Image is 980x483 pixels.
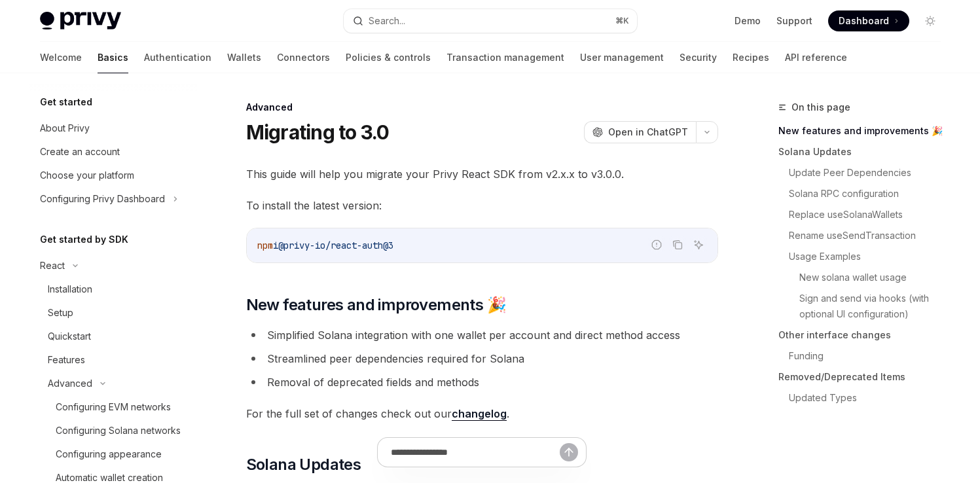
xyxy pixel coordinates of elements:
div: About Privy [40,120,90,136]
a: Quickstart [29,325,197,348]
a: Support [776,14,812,27]
a: Rename useSendTransaction [789,225,951,246]
li: Simplified Solana integration with one wallet per account and direct method access [246,326,718,344]
button: Search...⌘K [344,9,637,33]
a: Setup [29,301,197,325]
span: @privy-io/react-auth@3 [278,240,393,251]
a: Update Peer Dependencies [789,162,951,183]
a: Solana RPC configuration [789,183,951,204]
a: Authentication [144,42,211,73]
a: Funding [789,346,951,367]
div: Setup [48,305,73,321]
div: Advanced [246,101,718,114]
button: Send message [560,443,578,461]
button: Copy the contents from the code block [669,236,686,253]
div: Configuring appearance [56,446,162,462]
a: Features [29,348,197,372]
div: Quickstart [48,329,91,344]
button: Report incorrect code [648,236,665,253]
span: For the full set of changes check out our . [246,404,718,423]
a: Policies & controls [346,42,431,73]
li: Removal of deprecated fields and methods [246,373,718,391]
a: Sign and send via hooks (with optional UI configuration) [799,288,951,325]
div: Search... [369,13,405,29]
span: ⌘ K [615,16,629,26]
a: Replace useSolanaWallets [789,204,951,225]
h1: Migrating to 3.0 [246,120,390,144]
a: Demo [735,14,761,27]
a: API reference [785,42,847,73]
span: New features and improvements 🎉 [246,295,506,315]
a: Create an account [29,140,197,164]
a: Choose your platform [29,164,197,187]
a: Transaction management [446,42,564,73]
span: Dashboard [839,14,889,27]
a: Basics [98,42,128,73]
span: To install the latest version: [246,196,718,215]
a: Wallets [227,42,261,73]
span: i [273,240,278,251]
a: Removed/Deprecated Items [778,367,951,387]
a: Connectors [277,42,330,73]
a: Dashboard [828,10,909,31]
div: Choose your platform [40,168,134,183]
a: New solana wallet usage [799,267,951,288]
a: Other interface changes [778,325,951,346]
img: light logo [40,12,121,30]
div: React [40,258,65,274]
a: Updated Types [789,387,951,408]
div: Create an account [40,144,120,160]
a: About Privy [29,116,197,140]
a: Configuring EVM networks [29,395,197,419]
span: On this page [791,99,850,115]
a: New features and improvements 🎉 [778,120,951,141]
a: User management [580,42,664,73]
a: changelog [452,407,507,421]
a: Installation [29,277,197,301]
a: Usage Examples [789,246,951,267]
div: Advanced [48,376,92,391]
span: Open in ChatGPT [608,126,688,139]
li: Streamlined peer dependencies required for Solana [246,349,718,368]
div: Configuring Solana networks [56,423,181,438]
a: Welcome [40,42,82,73]
span: npm [257,240,273,251]
h5: Get started by SDK [40,232,128,247]
button: Toggle dark mode [920,10,941,31]
button: Open in ChatGPT [584,121,696,143]
a: Configuring Solana networks [29,419,197,442]
a: Security [680,42,717,73]
a: Configuring appearance [29,442,197,466]
a: Solana Updates [778,141,951,162]
span: This guide will help you migrate your Privy React SDK from v2.x.x to v3.0.0. [246,165,718,183]
button: Ask AI [690,236,707,253]
a: Recipes [733,42,769,73]
div: Installation [48,281,92,297]
div: Features [48,352,85,368]
div: Configuring EVM networks [56,399,171,415]
h5: Get started [40,94,92,110]
div: Configuring Privy Dashboard [40,191,165,207]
